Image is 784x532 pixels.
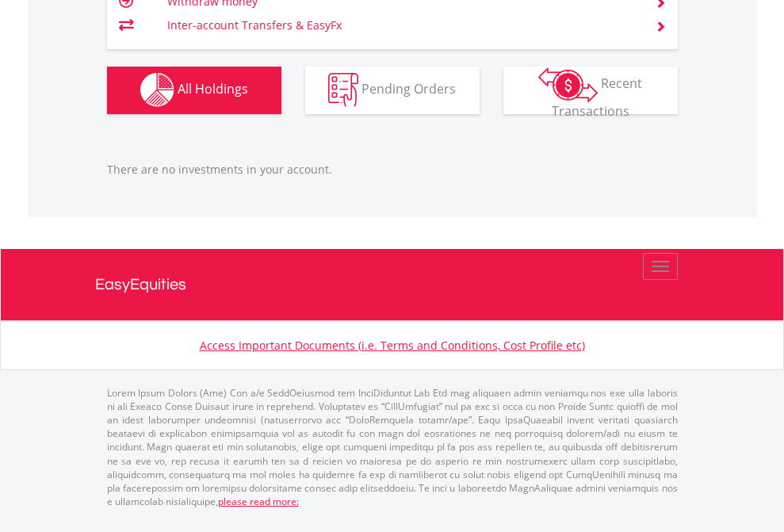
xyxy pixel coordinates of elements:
img: holdings-wht.png [140,73,174,107]
p: There are no investments in your account. [107,162,678,178]
p: Lorem Ipsum Dolors (Ame) Con a/e SeddOeiusmod tem InciDiduntut Lab Etd mag aliquaen admin veniamq... [107,386,678,508]
button: Recent Transactions [503,67,678,114]
td: Inter-account Transfers & EasyFx [167,13,636,37]
img: pending_instructions-wht.png [328,73,358,107]
span: Recent Transactions [552,75,643,120]
img: transactions-zar-wht.png [538,67,598,102]
a: please read more: [218,495,299,508]
a: EasyEquities [95,249,690,320]
button: All Holdings [107,67,281,114]
a: Access Important Documents (i.e. Terms and Conditions, Cost Profile etc) [200,338,585,353]
button: Pending Orders [305,67,480,114]
span: All Holdings [178,80,248,98]
span: Pending Orders [361,80,456,98]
